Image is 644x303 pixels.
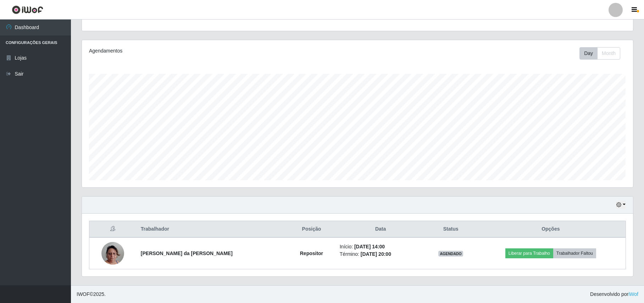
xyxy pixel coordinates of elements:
[77,291,106,298] span: © 2025 .
[300,250,323,256] strong: Repositor
[335,221,426,238] th: Data
[597,47,620,60] button: Month
[12,5,43,14] img: CoreUI Logo
[553,248,596,258] button: Trabalhador Faltou
[340,250,422,258] li: Término:
[505,248,553,258] button: Liberar para Trabalho
[141,250,233,256] strong: [PERSON_NAME] da [PERSON_NAME]
[579,47,620,60] div: First group
[579,47,598,60] button: Day
[137,221,288,238] th: Trabalhador
[361,251,391,257] time: [DATE] 20:00
[476,221,626,238] th: Opções
[628,291,638,297] a: iWof
[579,47,626,60] div: Toolbar with button groups
[426,221,476,238] th: Status
[340,243,422,250] li: Início:
[354,244,385,249] time: [DATE] 14:00
[590,291,638,298] span: Desenvolvido por
[89,47,306,55] div: Agendamentos
[288,221,335,238] th: Posição
[101,233,124,274] img: 1737254952637.jpeg
[438,251,463,257] span: AGENDADO
[77,291,90,297] span: IWOF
